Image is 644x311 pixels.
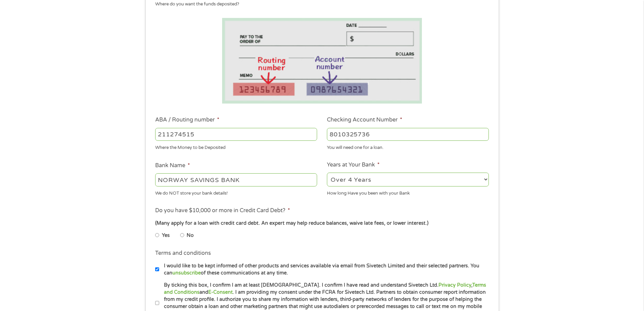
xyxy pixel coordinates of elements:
div: We do NOT store your bank details! [155,187,317,197]
a: unsubscribe [172,270,201,276]
div: (Many apply for a loan with credit card debt. An expert may help reduce balances, waive late fees... [155,220,488,227]
label: Yes [162,232,170,239]
div: Where do you want the funds deposited? [155,1,484,8]
a: Terms and Conditions [164,282,486,295]
img: Routing number location [222,18,422,104]
label: Years at Your Bank [327,161,380,169]
a: E-Consent [208,289,233,295]
div: How long Have you been with your Bank [327,187,489,197]
label: Terms and conditions [155,250,211,257]
a: Privacy Policy [438,282,471,288]
label: ABA / Routing number [155,116,219,124]
div: You will need one for a loan. [327,142,489,151]
label: I would like to be kept informed of other products and services available via email from Sivetech... [159,262,491,277]
label: Checking Account Number [327,116,402,124]
label: Bank Name [155,162,190,169]
label: No [187,232,194,239]
input: 345634636 [327,128,489,141]
label: Do you have $10,000 or more in Credit Card Debt? [155,207,290,214]
input: 263177916 [155,128,317,141]
div: Where the Money to be Deposited [155,142,317,151]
